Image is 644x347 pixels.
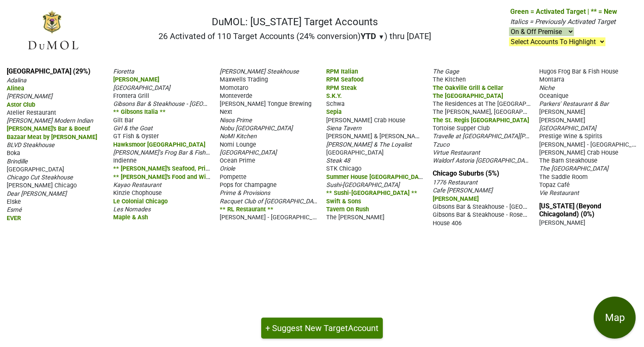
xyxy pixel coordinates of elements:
[220,117,252,124] span: Nisos Prime
[539,84,555,92] span: Niche
[433,169,499,177] a: Chicago Suburbs (5%)
[326,68,358,75] span: RPM Italian
[326,100,345,108] span: Schwa
[326,157,350,164] span: Steak 48
[433,132,625,140] span: Travelle at [GEOGRAPHIC_DATA][PERSON_NAME], [GEOGRAPHIC_DATA]
[539,108,585,116] span: [PERSON_NAME]
[7,198,21,205] span: Elske
[433,125,490,132] span: Tortoise Supper Club
[539,181,570,189] span: Topaz Café
[158,31,431,41] h2: 26 Activated of 110 Target Accounts (24% conversion) ) thru [DATE]
[220,189,270,197] span: Prime & Provisions
[7,142,55,149] span: BLVD Steakhouse
[326,173,474,181] span: Summer House [GEOGRAPHIC_DATA][PERSON_NAME]
[113,181,161,189] span: Kayao Restaurant
[326,181,400,189] span: Sushi-[GEOGRAPHIC_DATA]
[326,189,417,197] span: ** Sushi-[GEOGRAPHIC_DATA] **
[7,93,52,100] span: [PERSON_NAME]
[539,76,564,83] span: Montarra
[539,165,608,172] span: The [GEOGRAPHIC_DATA]
[348,323,379,333] span: Account
[433,76,466,83] span: The Kitchen
[326,92,342,100] span: S.K.Y.
[433,156,533,164] span: Waldorf Astoria [GEOGRAPHIC_DATA]
[7,206,22,213] span: Esmé
[158,16,431,28] h1: DuMOL: [US_STATE] Target Accounts
[539,133,602,140] span: Prestige Wine & Spirits
[539,157,597,164] span: The Barn Steakhouse
[433,179,478,186] span: 1776 Restaurant
[7,215,21,222] span: EVER
[7,67,91,75] a: [GEOGRAPHIC_DATA] (29%)
[220,197,322,205] span: Racquet Club of [GEOGRAPHIC_DATA]
[433,117,529,124] span: The St. Regis [GEOGRAPHIC_DATA]
[361,31,376,41] span: YTD
[220,76,268,83] span: Maxwells Trading
[113,157,137,164] span: Indienne
[220,157,255,164] span: Ocean Prime
[539,68,618,75] span: Hugos Frog Bar & Fish House
[539,219,585,226] span: [PERSON_NAME]
[113,100,247,108] span: Gibsons Bar & Steakhouse - [GEOGRAPHIC_DATA]
[113,133,159,140] span: GT Fish & Oyster
[326,206,369,213] span: Tavern On Rush
[220,100,312,108] span: [PERSON_NAME] Tongue Brewing
[220,165,235,172] span: Oriole
[27,10,79,51] img: DuMOL
[433,210,537,218] span: Gibsons Bar & Steakhouse - Rosemont
[261,318,383,339] button: + Suggest New TargetAccount
[7,109,56,116] span: Atelier Restaurant
[113,68,134,75] span: Fioretta
[220,181,277,189] span: Pops for Champagne
[326,117,405,124] span: [PERSON_NAME] Crab House
[326,149,384,156] span: [GEOGRAPHIC_DATA]
[220,213,328,221] span: [PERSON_NAME] - [GEOGRAPHIC_DATA]
[113,84,170,92] span: [GEOGRAPHIC_DATA]
[113,92,149,100] span: Frontera Grill
[326,76,364,83] span: RPM Seafood
[433,108,551,116] span: The [PERSON_NAME], [GEOGRAPHIC_DATA]
[326,198,361,205] span: Swift & Sons
[433,195,479,202] span: [PERSON_NAME]
[378,33,384,41] span: ▼
[113,141,205,148] span: Hawksmoor [GEOGRAPHIC_DATA]
[220,141,256,148] span: Nomi Lounge
[539,125,596,132] span: [GEOGRAPHIC_DATA]
[539,100,609,108] span: Parkers' Restaurant & Bar
[433,149,480,156] span: Virtue Restaurant
[7,117,93,124] span: [PERSON_NAME] Modern Indian
[113,206,151,213] span: Les Nomades
[7,134,97,141] span: Bazaar Meat by [PERSON_NAME]
[7,182,77,189] span: [PERSON_NAME] Chicago
[326,132,426,140] span: [PERSON_NAME] & [PERSON_NAME]
[7,150,20,157] span: Boka
[539,202,601,218] a: [US_STATE] (Beyond Chicagoland) (0%)
[326,125,361,132] span: Siena Tavern
[539,117,585,124] span: [PERSON_NAME]
[433,84,503,92] span: The Oakville Grill & Cellar
[7,77,26,84] span: Adalina
[220,149,277,156] span: [GEOGRAPHIC_DATA]
[113,173,220,181] span: ** [PERSON_NAME]'s Food and Wine **
[539,92,569,100] span: Oceanique
[113,214,148,221] span: Maple & Ash
[510,8,617,16] span: Green = Activated Target | ** = New
[433,68,459,75] span: The Gage
[113,125,153,132] span: Girl & the Goat
[433,187,493,194] span: Cafe [PERSON_NAME]
[510,18,615,26] span: Italics = Previously Activated Target
[433,92,503,100] span: The [GEOGRAPHIC_DATA]
[220,108,232,116] span: Next
[7,174,73,181] span: Chicago Cut Steakhouse
[7,125,90,132] span: [PERSON_NAME]'s Bar & Boeuf
[539,189,579,197] span: Vie Restaurant
[326,108,342,116] span: Sepia
[113,198,168,205] span: Le Colonial Chicago
[594,297,636,339] button: Map
[7,101,35,108] span: Astor Club
[220,84,248,92] span: Momotaro
[113,108,166,116] span: ** Gibsons Italia **
[7,190,67,197] span: Dear [PERSON_NAME]
[220,133,257,140] span: NoMI Kitchen
[326,165,361,172] span: STK Chicago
